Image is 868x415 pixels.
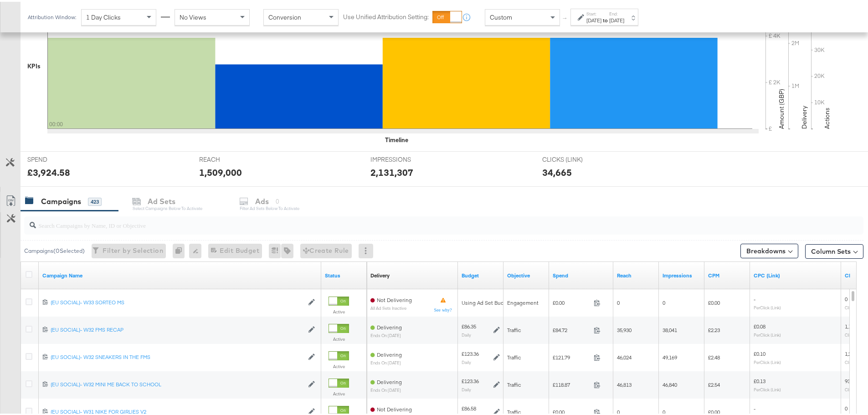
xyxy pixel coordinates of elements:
[754,376,765,383] span: £0.13
[51,379,303,387] a: (EU SOCIAL)- W32 MINI ME BACK TO SCHOOL
[173,242,189,256] div: 0
[542,154,611,162] span: CLICKS (LINK)
[370,154,439,162] span: IMPRESSIONS
[754,348,765,355] span: £0.10
[553,297,590,304] span: £0.00
[805,242,863,257] button: Column Sets
[845,294,847,301] span: 0
[663,379,677,386] span: 46,840
[553,270,610,277] a: The total amount spent to date.
[268,11,301,20] span: Conversion
[462,297,512,305] div: Using Ad Set Budget
[601,15,609,22] strong: to
[663,297,665,304] span: 0
[462,270,500,277] a: The maximum amount you're willing to spend on your ads, on average each day or over the lifetime ...
[617,352,632,359] span: 46,024
[51,324,303,332] a: (EU SOCIAL)- W32 FMS RECAP
[845,303,868,308] sub: Clicks (Link)
[617,325,632,332] span: 35,930
[490,11,512,20] span: Custom
[754,294,755,301] span: -
[325,270,363,277] a: Shows the current state of your Ad Campaign.
[329,362,349,368] label: Active
[370,359,402,364] sub: ends on [DATE]
[329,389,349,395] label: Active
[51,297,303,304] div: (EU SOCIAL)- W33 SORTEO MS
[36,211,786,229] input: Search Campaigns by Name, ID or Objective
[180,11,206,20] span: No Views
[86,11,121,20] span: 1 Day Clicks
[553,407,590,414] span: £0.00
[507,352,521,359] span: Traffic
[41,195,81,205] div: Campaigns
[553,379,590,386] span: £118.87
[507,297,539,304] span: Engagement
[51,297,303,305] a: (EU SOCIAL)- W33 SORTEO MS
[663,270,701,277] a: The number of times your ad was served. On mobile apps an ad is counted as served the first time ...
[542,164,572,177] div: 34,665
[507,407,521,414] span: Traffic
[663,407,665,414] span: 0
[617,379,632,386] span: 46,813
[385,134,408,143] div: Timeline
[845,358,868,363] sub: Clicks (Link)
[845,376,853,383] span: 934
[740,242,798,256] button: Breakdowns
[462,348,479,356] div: £123.36
[42,270,318,277] a: Your campaign name.
[88,196,102,204] div: 423
[377,295,412,302] span: Not Delivering
[561,15,570,19] span: ↑
[370,270,390,277] div: Delivery
[845,348,857,355] span: 1,251
[27,60,41,69] div: KPIs
[370,164,413,177] div: 2,131,307
[617,407,620,414] span: 0
[663,352,677,359] span: 49,169
[708,270,746,277] a: The average cost you've paid to have 1,000 impressions of your ad.
[617,297,620,304] span: 0
[754,330,781,336] sub: Per Click (Link)
[754,303,781,308] sub: Per Click (Link)
[507,270,545,277] a: Your campaign's objective.
[845,330,868,336] sub: Clicks (Link)
[377,404,412,411] span: Not Delivering
[27,154,96,162] span: SPEND
[609,9,624,15] label: End:
[754,403,755,410] span: -
[51,352,303,359] a: (EU SOCIAL)- W32 SNEAKERS IN THE FMS
[754,321,765,328] span: £0.08
[586,15,601,22] div: [DATE]
[199,154,267,162] span: REACH
[51,406,303,414] div: (EU SOCIAL)- W31 NIKE FOR GIRLIES V2
[553,352,590,359] span: £121.79
[617,270,655,277] a: The number of people your ad was served to.
[553,325,590,332] span: £84.72
[708,352,720,359] span: £2.48
[754,385,781,390] sub: Per Click (Link)
[754,358,781,363] sub: Per Click (Link)
[370,386,402,391] sub: ends on [DATE]
[708,325,720,332] span: £2.23
[27,164,70,177] div: £3,924.58
[377,377,402,384] span: Delivering
[51,379,303,386] div: (EU SOCIAL)- W32 MINI ME BACK TO SCHOOL
[708,297,720,304] span: £0.00
[586,9,601,15] label: Start:
[462,403,476,410] div: £86.58
[24,245,85,253] div: Campaigns ( 0 Selected)
[507,325,521,332] span: Traffic
[823,106,831,127] text: Actions
[845,385,868,390] sub: Clicks (Link)
[754,270,837,277] a: The average cost for each link click you've received from your ad.
[507,379,521,386] span: Traffic
[199,164,242,177] div: 1,509,000
[329,334,349,340] label: Active
[343,11,429,20] label: Use Unified Attribution Setting:
[800,104,808,127] text: Delivery
[462,321,476,328] div: £86.35
[609,15,624,22] div: [DATE]
[329,307,349,313] label: Active
[462,358,471,363] sub: Daily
